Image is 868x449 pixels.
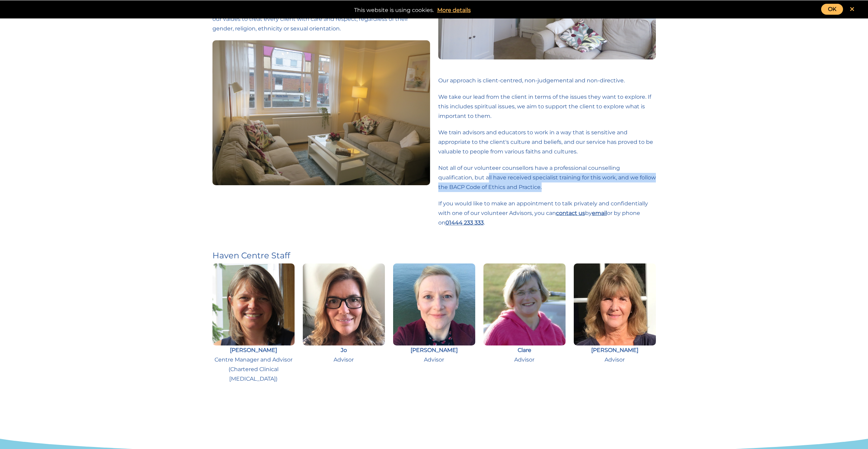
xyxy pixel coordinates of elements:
[438,128,656,157] p: We train advisors and educators to work in a way that is sensitive and appropriate to the client'...
[393,263,475,345] img: Kate - The Haven Centre Advisor
[438,92,656,121] p: We take our lead from the client in terms of the issues they want to explore. If this includes sp...
[438,163,656,192] p: Not all of our volunteer counsellors have a professional counselling qualification, but all have ...
[7,4,861,15] div: This website is using cookies.
[411,347,458,353] strong: [PERSON_NAME]
[591,347,638,353] strong: [PERSON_NAME]
[518,347,531,353] strong: Clare
[574,345,656,365] p: Advisor
[434,5,474,15] a: More details
[341,347,347,353] strong: Jo
[438,199,656,228] p: If you would like to make an appointment to talk privately and confidentially with one of our vol...
[592,210,607,216] a: email
[438,76,656,85] p: Our approach is client-centred, non-judgemental and non-directive.
[821,4,843,15] a: OK
[212,345,295,384] p: Centre Manager and Advisor (Chartered Clinical [MEDICAL_DATA])
[574,263,656,345] img: Clare - The Haven Centre Advisor
[445,219,484,226] a: 01444 233 333
[212,40,430,185] img: The Haven's counselling room
[483,345,566,365] p: Advisor
[230,347,277,353] strong: [PERSON_NAME]
[483,263,566,345] img: Clare - The Haven Centre Advisor
[556,210,585,216] a: contact us
[303,345,385,365] p: Advisor
[212,251,656,261] h3: Haven Centre Staff
[393,345,475,365] p: Advisor
[303,263,385,345] img: Jo - The Haven Centre Advisor
[212,263,295,345] img: Caroline - The Haven Centre Manager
